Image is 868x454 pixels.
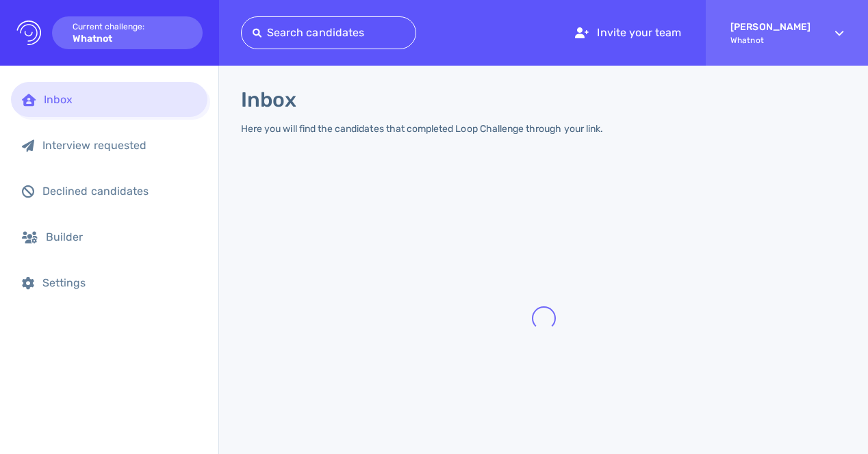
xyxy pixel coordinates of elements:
strong: [PERSON_NAME] [730,21,810,33]
div: Declined candidates [42,185,196,198]
div: Settings [42,276,196,289]
div: Builder [46,230,196,243]
div: Here you will find the candidates that completed Loop Challenge through your link. [241,123,603,135]
span: Whatnot [730,36,810,45]
div: Inbox [44,93,196,106]
h1: Inbox [241,88,296,112]
div: Interview requested [42,139,196,152]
